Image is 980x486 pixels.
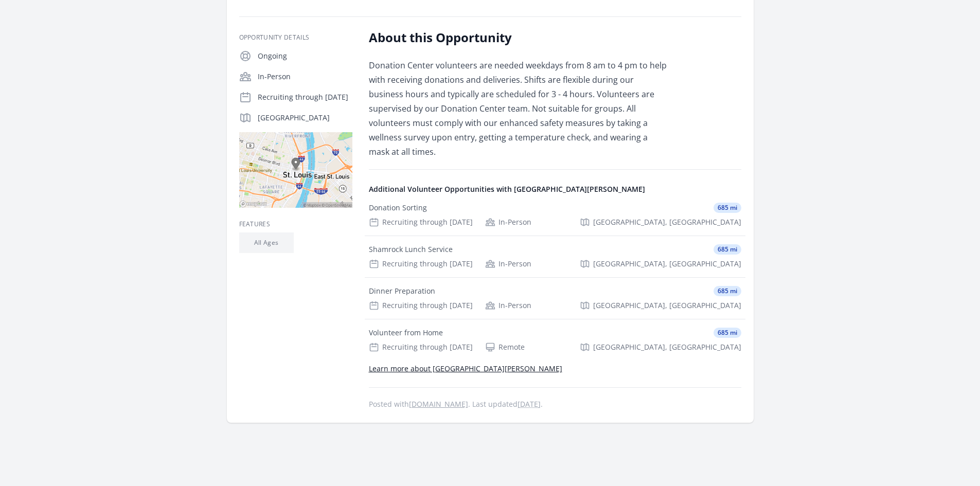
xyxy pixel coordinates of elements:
[369,286,435,296] div: Dinner Preparation
[369,342,473,352] div: Recruiting through [DATE]
[714,328,741,338] span: 685 mi
[369,400,741,408] p: Posted with . Last updated .
[239,220,352,228] h3: Features
[258,92,352,102] p: Recruiting through [DATE]
[518,399,541,409] abbr: Tue, Jul 22, 2025 10:47 PM
[485,217,531,227] div: In-Person
[258,71,352,82] p: In-Person
[485,259,531,269] div: In-Person
[365,236,745,277] a: Shamrock Lunch Service 685 mi Recruiting through [DATE] In-Person [GEOGRAPHIC_DATA], [GEOGRAPHIC_...
[593,217,741,227] span: [GEOGRAPHIC_DATA], [GEOGRAPHIC_DATA]
[369,364,562,373] a: Learn more about [GEOGRAPHIC_DATA][PERSON_NAME]
[258,51,352,61] p: Ongoing
[369,29,670,46] h2: About this Opportunity
[239,33,352,42] h3: Opportunity Details
[365,194,745,236] a: Donation Sorting 685 mi Recruiting through [DATE] In-Person [GEOGRAPHIC_DATA], [GEOGRAPHIC_DATA]
[714,286,741,296] span: 685 mi
[369,244,453,255] div: Shamrock Lunch Service
[369,328,443,338] div: Volunteer from Home
[714,203,741,213] span: 685 mi
[593,342,741,352] span: [GEOGRAPHIC_DATA], [GEOGRAPHIC_DATA]
[369,60,667,157] span: Donation Center volunteers are needed weekdays from 8 am to 4 pm to help with receiving donations...
[365,278,745,319] a: Dinner Preparation 685 mi Recruiting through [DATE] In-Person [GEOGRAPHIC_DATA], [GEOGRAPHIC_DATA]
[485,342,525,352] div: Remote
[369,217,473,227] div: Recruiting through [DATE]
[369,203,427,213] div: Donation Sorting
[593,300,741,311] span: [GEOGRAPHIC_DATA], [GEOGRAPHIC_DATA]
[258,113,352,123] p: [GEOGRAPHIC_DATA]
[239,132,352,208] img: Map
[714,244,741,255] span: 685 mi
[239,232,294,253] li: All Ages
[593,259,741,269] span: [GEOGRAPHIC_DATA], [GEOGRAPHIC_DATA]
[365,319,745,361] a: Volunteer from Home 685 mi Recruiting through [DATE] Remote [GEOGRAPHIC_DATA], [GEOGRAPHIC_DATA]
[485,300,531,311] div: In-Person
[369,184,741,194] h4: Additional Volunteer Opportunities with [GEOGRAPHIC_DATA][PERSON_NAME]
[369,300,473,311] div: Recruiting through [DATE]
[409,399,468,409] a: [DOMAIN_NAME]
[369,259,473,269] div: Recruiting through [DATE]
